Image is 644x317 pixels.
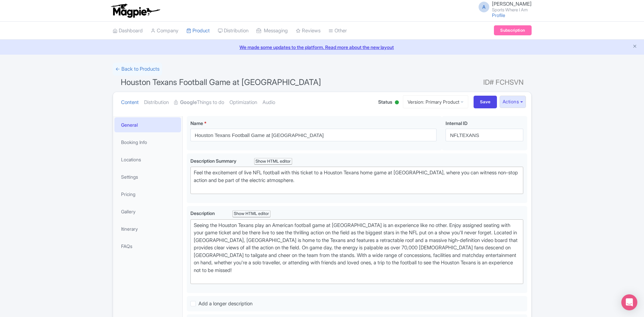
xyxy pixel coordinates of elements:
[262,92,275,113] a: Audio
[194,222,520,282] div: Seeing the Houston Texans play an American football game at [GEOGRAPHIC_DATA] is an experience li...
[186,22,210,40] a: Product
[114,204,181,219] a: Gallery
[475,1,532,12] a: A [PERSON_NAME] Sports Where I Am
[232,210,271,217] div: Show HTML editor
[180,99,197,106] strong: Google
[479,2,489,12] span: A
[329,22,347,40] a: Other
[114,169,181,184] a: Settings
[114,135,181,150] a: Booking Info
[114,117,181,132] a: General
[190,210,216,216] span: Description
[114,221,181,236] a: Itinerary
[151,22,178,40] a: Company
[121,77,321,87] span: Houston Texans Football Game at [GEOGRAPHIC_DATA]
[446,120,468,126] span: Internal ID
[492,1,532,7] span: [PERSON_NAME]
[113,22,143,40] a: Dashboard
[198,300,252,307] span: Add a longer description
[174,92,224,113] a: GoogleThings to do
[500,96,526,108] button: Actions
[296,22,320,40] a: Reviews
[378,98,392,105] span: Status
[632,43,637,51] button: Close announcement
[256,22,288,40] a: Messaging
[190,120,203,126] span: Name
[114,187,181,202] a: Pricing
[194,169,520,192] div: Feel the excitement of live NFL football with this ticket to a Houston Texans home game at [GEOGR...
[403,95,468,108] a: Version: Primary Product
[229,92,257,113] a: Optimization
[254,158,292,165] div: Show HTML editor
[492,8,532,12] small: Sports Where I Am
[114,239,181,254] a: FAQs
[121,92,139,113] a: Content
[190,158,237,164] span: Description Summary
[483,76,524,89] span: ID# FCHSVN
[144,92,169,113] a: Distribution
[394,98,400,108] div: Active
[109,3,161,18] img: logo-ab69f6fb50320c5b225c76a69d11143b.png
[4,44,640,51] a: We made some updates to the platform. Read more about the new layout
[474,96,497,108] input: Save
[494,25,531,35] a: Subscription
[492,12,505,18] a: Profile
[218,22,248,40] a: Distribution
[113,63,162,76] a: ← Back to Products
[114,152,181,167] a: Locations
[621,294,637,310] div: Open Intercom Messenger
